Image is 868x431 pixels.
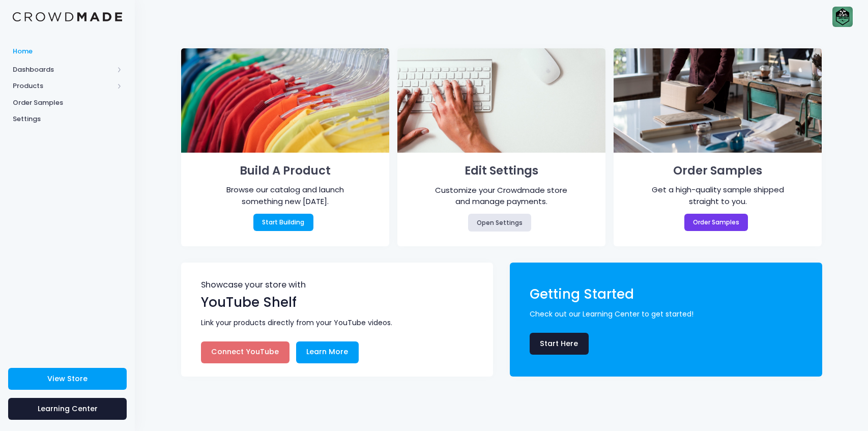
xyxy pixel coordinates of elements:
h1: Build A Product [196,161,374,181]
a: View Store [8,368,127,390]
span: View Store [47,373,88,384]
div: Browse our catalog and launch something new [DATE]. [212,184,358,207]
a: Start Building [253,214,313,231]
span: Getting Started [530,285,634,303]
span: Home [13,46,122,56]
div: Get a high-quality sample shipped straight to you. [645,184,791,207]
a: Connect YouTube [201,341,290,363]
a: Start Here [530,333,589,355]
span: Dashboards [13,65,113,75]
span: Link your products directly from your YouTube videos. [201,318,479,328]
a: Learning Center [8,398,127,420]
span: Order Samples [13,98,122,108]
h1: Edit Settings [412,161,591,181]
span: Showcase your store with [201,281,475,293]
img: Logo [13,12,122,22]
span: Check out our Learning Center to get started! [530,309,807,320]
span: Products [13,81,113,91]
img: User [832,7,853,27]
div: Customize your Crowdmade store and manage payments. [429,185,574,208]
a: Order Samples [684,214,748,231]
h1: Order Samples [629,161,807,181]
span: Learning Center [38,404,98,414]
span: Settings [13,114,122,124]
span: YouTube Shelf [201,293,297,311]
a: Learn More [296,341,359,363]
a: Open Settings [468,214,532,231]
